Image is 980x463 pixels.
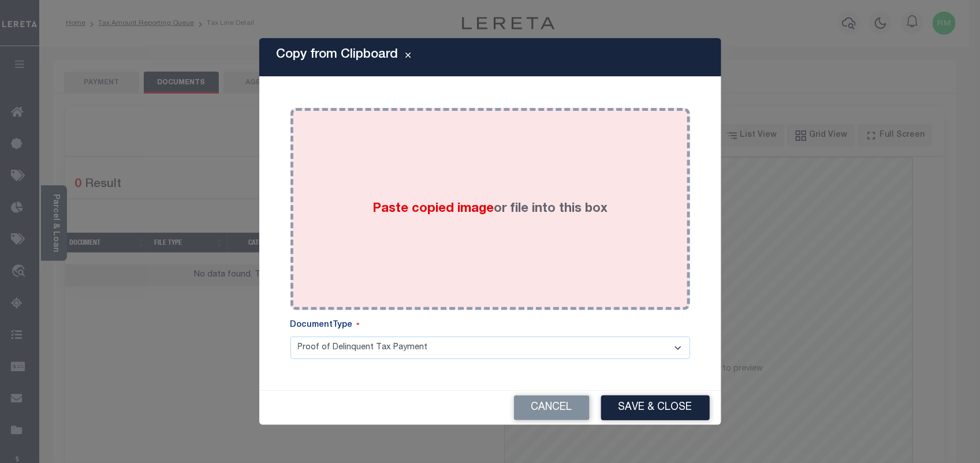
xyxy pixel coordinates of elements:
h5: Copy from Clipboard [277,47,398,62]
button: Cancel [514,395,590,420]
span: Paste copied image [372,203,494,215]
button: Save & Close [601,395,710,420]
label: DocumentType [290,319,360,332]
button: Close [398,50,419,64]
label: or file into this box [372,200,608,219]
